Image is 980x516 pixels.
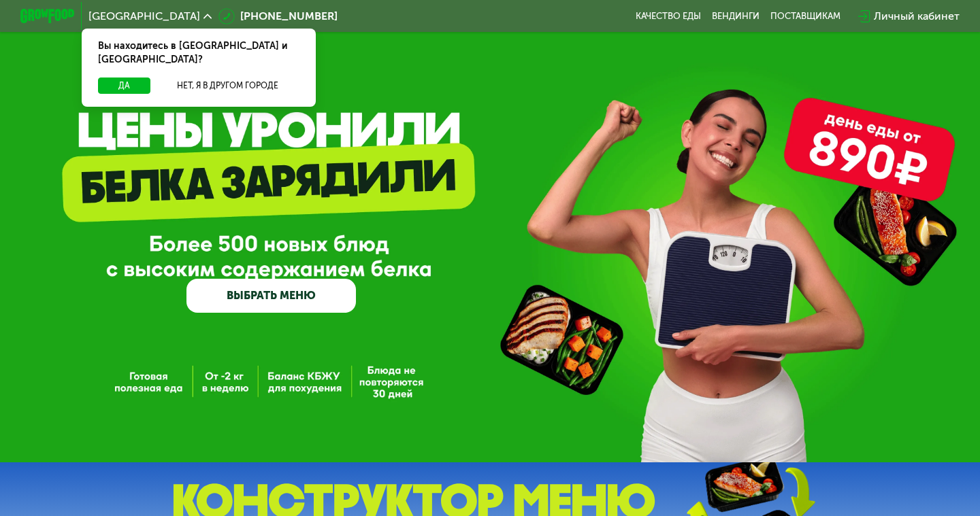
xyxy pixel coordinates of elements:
[156,78,299,94] button: Нет, я в другом городе
[770,11,840,22] div: поставщикам
[88,11,200,22] span: [GEOGRAPHIC_DATA]
[874,8,960,24] div: Личный кабинет
[98,78,150,94] button: Да
[82,29,316,78] div: Вы находитесь в [GEOGRAPHIC_DATA] и [GEOGRAPHIC_DATA]?
[186,279,356,313] a: ВЫБРАТЬ МЕНЮ
[218,8,338,24] a: [PHONE_NUMBER]
[636,11,701,22] a: Качество еды
[712,11,759,22] a: Вендинги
